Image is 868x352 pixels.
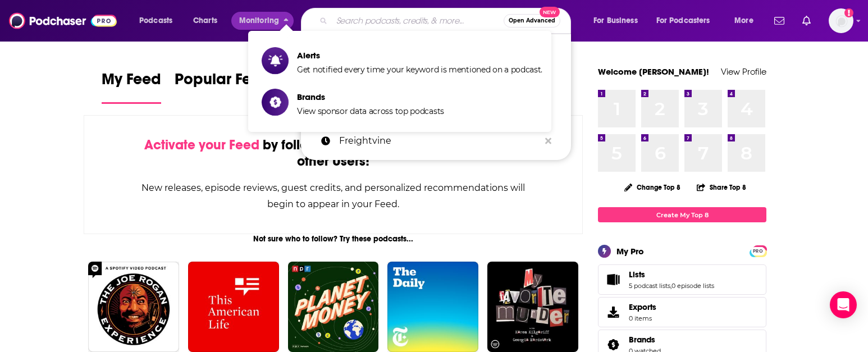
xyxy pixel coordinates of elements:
span: Activate your Feed [144,136,259,153]
button: Show profile menu [829,8,853,33]
a: My Feed [102,70,161,104]
span: For Podcasters [656,13,710,29]
svg: Add a profile image [844,8,853,17]
a: Exports [598,297,766,327]
span: 0 items [629,314,656,322]
p: Freightvine [339,126,540,156]
span: Monitoring [239,13,279,29]
span: Brands [297,92,444,102]
span: Open Advanced [509,18,555,24]
span: Get notified every time your keyword is mentioned on a podcast. [297,65,542,75]
button: close menu [231,12,294,30]
span: Podcasts [139,13,172,29]
div: My Pro [616,246,644,257]
div: Open Intercom Messenger [830,291,857,318]
span: More [734,13,753,29]
span: Brands [629,335,655,345]
a: Welcome [PERSON_NAME]! [598,66,709,77]
button: open menu [586,12,652,30]
a: 0 episode lists [671,282,714,290]
span: Exports [629,302,656,312]
span: Lists [598,264,766,295]
img: Podchaser - Follow, Share and Rate Podcasts [9,10,117,31]
span: Lists [629,269,645,280]
img: User Profile [829,8,853,33]
a: PRO [751,246,765,255]
a: View Profile [721,66,766,77]
button: open menu [727,12,768,30]
a: Popular Feed [175,70,270,104]
div: New releases, episode reviews, guest credits, and personalized recommendations will begin to appe... [140,180,526,212]
a: Show notifications dropdown [770,11,789,30]
button: open menu [649,12,727,30]
span: Popular Feed [175,70,270,95]
a: Charts [186,12,224,30]
button: Share Top 8 [696,176,747,198]
a: Create My Top 8 [598,207,766,222]
a: Freightvine [301,126,571,156]
input: Search podcasts, credits, & more... [332,12,504,30]
div: Search podcasts, credits, & more... [312,8,582,34]
a: Lists [602,272,624,287]
a: Brands [629,335,661,345]
span: Logged in as Padilla_3 [829,8,853,33]
span: , [670,282,671,290]
div: Not sure who to follow? Try these podcasts... [84,234,583,244]
span: My Feed [102,70,161,95]
span: For Business [593,13,638,29]
button: Change Top 8 [618,180,687,194]
span: Charts [193,13,217,29]
span: PRO [751,247,765,255]
a: Lists [629,269,714,280]
span: Exports [602,304,624,320]
div: by following Podcasts, Creators, Lists, and other Users! [140,137,526,170]
button: Open AdvancedNew [504,14,560,28]
button: open menu [131,12,187,30]
span: View sponsor data across top podcasts [297,106,444,116]
span: New [540,7,560,17]
span: Alerts [297,50,542,61]
a: 5 podcast lists [629,282,670,290]
a: Show notifications dropdown [798,11,815,30]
